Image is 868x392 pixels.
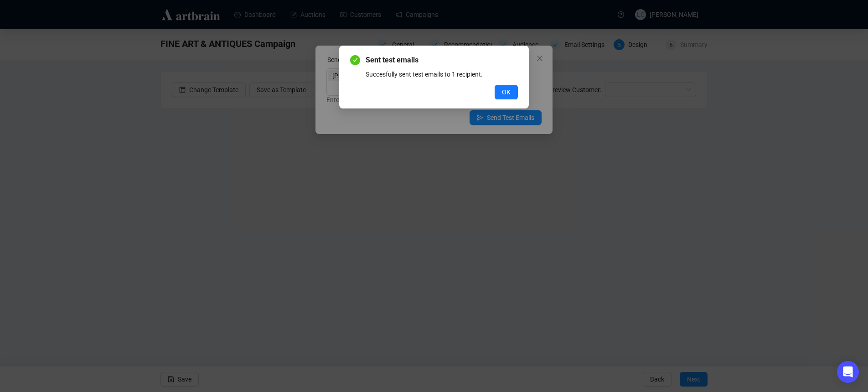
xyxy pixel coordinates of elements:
span: Sent test emails [366,55,518,66]
div: Open Intercom Messenger [837,361,859,383]
button: OK [495,85,518,99]
div: Succesfully sent test emails to 1 recipient. [366,69,518,79]
span: check-circle [350,55,360,65]
span: OK [502,87,511,97]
